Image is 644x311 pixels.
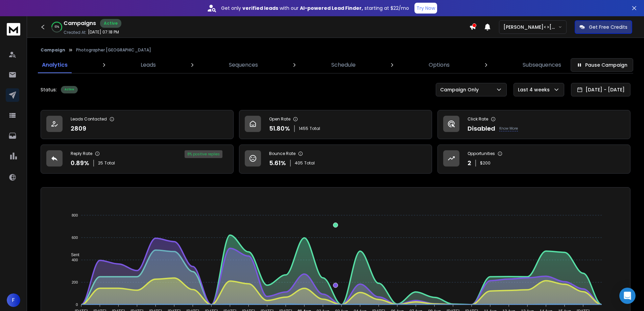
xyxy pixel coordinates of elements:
button: Campaign [41,47,65,53]
p: Schedule [331,61,356,69]
button: Get Free Credits [575,20,632,34]
span: Total [104,160,115,166]
button: F [7,293,20,307]
tspan: 800 [72,213,78,217]
span: 405 [295,160,303,166]
p: Opportunities [468,151,495,156]
p: Leads [141,61,156,69]
p: Click Rate [468,116,488,122]
a: Opportunities2$200 [437,145,630,174]
p: 5.61 % [269,158,286,168]
span: Total [310,126,320,131]
p: 0.89 % [71,158,89,168]
span: 25 [98,160,103,166]
p: Options [429,61,450,69]
button: Try Now [414,3,437,14]
p: Analytics [42,61,68,69]
a: Schedule [327,57,360,73]
strong: AI-powered Lead Finder, [300,5,363,12]
p: 51.80 % [269,124,290,133]
tspan: 600 [72,236,78,240]
a: Leads Contacted2809 [41,110,234,139]
button: [DATE] - [DATE] [571,83,630,96]
p: [PERSON_NAME]<>[PERSON_NAME] [503,24,558,30]
p: Created At: [64,30,87,35]
span: 1455 [299,126,308,131]
p: Leads Contacted [71,116,107,122]
p: $ 200 [480,160,491,166]
a: Subsequences [519,57,565,73]
p: Last 4 weeks [518,86,552,93]
span: Sent [66,252,79,257]
div: Active [61,86,78,93]
p: Sequences [229,61,258,69]
tspan: 0 [76,303,78,307]
p: [DATE] 07:18 PM [88,29,119,35]
p: Get only with our starting at $22/mo [221,5,409,12]
p: Reply Rate [71,151,92,156]
p: Know More [499,126,518,131]
p: Photographer [GEOGRAPHIC_DATA] [76,47,151,53]
p: Bounce Rate [269,151,295,156]
h1: Campaigns [64,19,96,27]
p: 2809 [71,124,86,133]
div: Open Intercom Messenger [619,288,636,304]
a: Leads [137,57,160,73]
p: 2 [468,158,471,168]
p: Get Free Credits [589,24,627,30]
span: Total [304,160,315,166]
p: Try Now [416,5,435,12]
tspan: 200 [72,280,78,284]
p: Subsequences [523,61,561,69]
a: Sequences [225,57,262,73]
a: Bounce Rate5.61%405Total [239,145,432,174]
div: Active [100,19,121,28]
p: Campaign Only [440,86,481,93]
a: Click RateDisabledKnow More [437,110,630,139]
p: Disabled [468,124,495,133]
p: Status: [41,86,57,93]
p: 61 % [55,25,59,29]
button: Pause Campaign [571,58,633,72]
tspan: 400 [72,258,78,262]
a: Options [425,57,454,73]
strong: verified leads [242,5,278,12]
a: Open Rate51.80%1455Total [239,110,432,139]
a: Reply Rate0.89%25Total8% positive replies [41,145,234,174]
a: Analytics [38,57,72,73]
div: 8 % positive replies [185,150,222,158]
p: Open Rate [269,116,290,122]
img: logo [7,23,20,36]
